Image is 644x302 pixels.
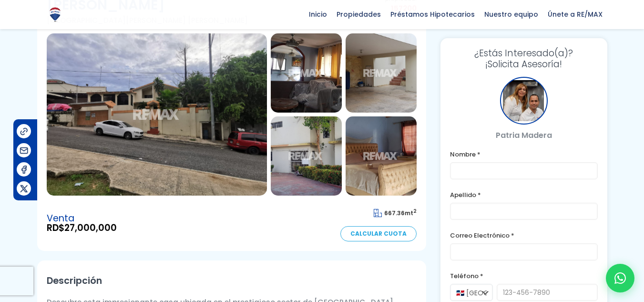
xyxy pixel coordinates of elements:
[450,270,598,282] label: Teléfono *
[346,116,417,196] img: Casa / Solar en Los Ríos
[47,33,267,196] img: Casa / Solar en Los Ríos
[450,148,598,160] label: Nombre *
[450,48,598,70] h3: ¡Solicita Asesoría!
[19,126,29,136] img: Compartir
[450,129,598,141] p: Patria Madera
[500,77,548,125] div: Patria Madera
[19,146,29,156] img: Compartir
[386,7,480,21] span: Préstamos Hipotecarios
[450,229,598,241] label: Correo Electrónico *
[374,209,417,217] span: mt
[64,221,117,234] span: 27,000,000
[271,116,342,196] img: Casa / Solar en Los Ríos
[384,209,405,217] span: 667.36
[340,226,417,241] a: Calcular Cuota
[304,7,332,21] span: Inicio
[450,48,598,59] span: ¿Estás Interesado(a)?
[47,223,117,233] span: RD$
[19,165,29,175] img: Compartir
[47,270,417,292] h2: Descripción
[413,208,417,215] sup: 2
[497,284,598,301] input: 123-456-7890
[346,33,417,113] img: Casa / Solar en Los Ríos
[271,33,342,113] img: Casa / Solar en Los Ríos
[480,7,543,21] span: Nuestro equipo
[450,189,598,201] label: Apellido *
[19,184,29,194] img: Compartir
[47,6,63,23] img: Logo de REMAX
[47,214,117,223] span: Venta
[543,7,607,21] span: Únete a RE/MAX
[332,7,386,21] span: Propiedades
